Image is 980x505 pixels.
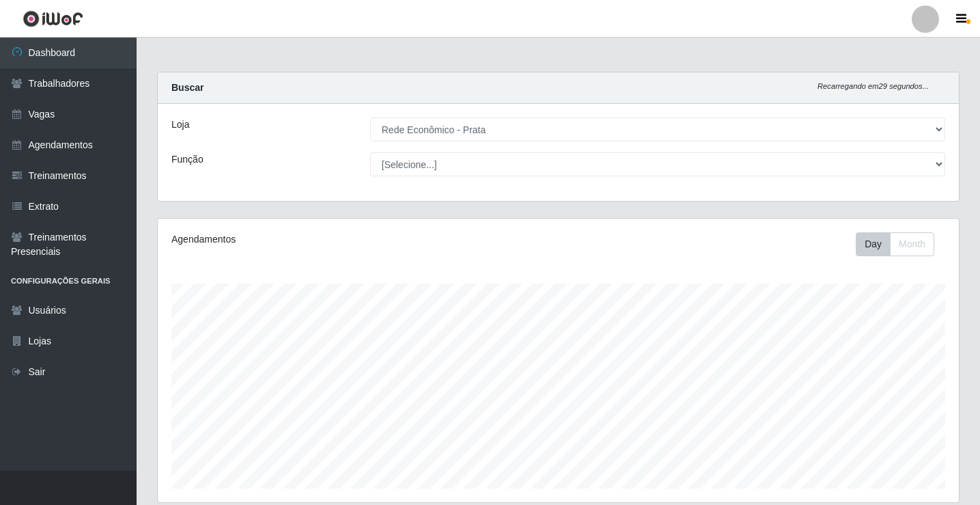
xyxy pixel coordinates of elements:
[817,82,929,90] i: Recarregando em 29 segundos...
[23,10,83,27] img: CoreUI Logo
[171,152,204,167] label: Função
[171,232,482,247] div: Agendamentos
[171,118,189,132] label: Loja
[171,82,204,93] strong: Buscar
[856,232,891,256] button: Day
[856,232,945,256] div: Toolbar with button groups
[856,232,934,256] div: First group
[890,232,934,256] button: Month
